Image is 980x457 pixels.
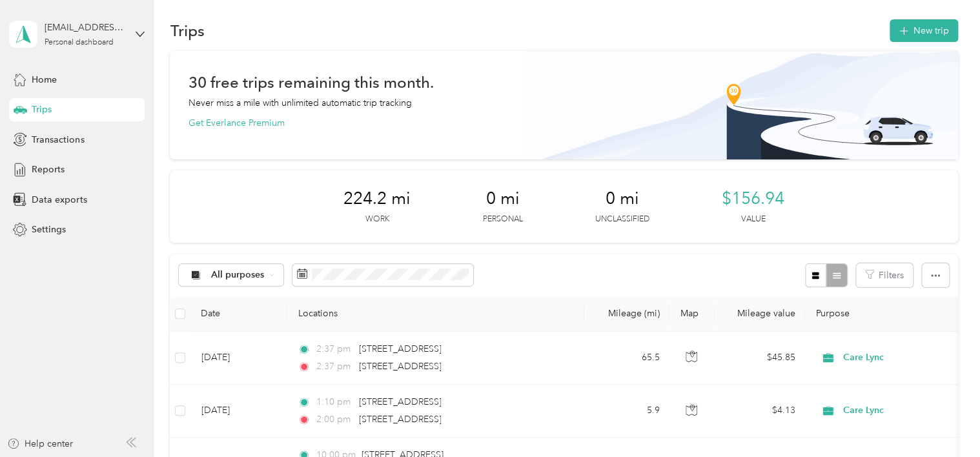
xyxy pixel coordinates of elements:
div: [EMAIL_ADDRESS][DOMAIN_NAME] [45,21,125,34]
span: Settings [32,223,66,236]
th: Locations [287,296,584,332]
h1: 30 free trips remaining this month. [188,76,433,89]
span: 0 mi [486,188,520,209]
button: Get Everlance Premium [188,116,284,130]
td: $4.13 [715,385,805,438]
th: Mileage (mi) [584,296,669,332]
td: [DATE] [190,385,287,438]
span: 2:00 pm [316,412,353,427]
th: Map [669,296,715,332]
span: 2:37 pm [316,342,353,356]
span: 0 mi [606,188,639,209]
h1: Trips [170,24,204,37]
span: [STREET_ADDRESS] [359,396,441,407]
span: [STREET_ADDRESS] [359,343,441,354]
span: Reports [32,163,65,176]
span: Trips [32,103,52,116]
button: Help center [7,437,73,451]
div: Personal dashboard [45,39,114,46]
span: Data exports [32,193,87,207]
th: Date [190,296,287,332]
p: Personal [483,214,523,225]
p: Unclassified [595,214,649,225]
span: All purposes [211,270,265,279]
span: $156.94 [722,188,784,209]
td: $45.85 [715,332,805,385]
span: [STREET_ADDRESS] [359,361,441,372]
p: Work [365,214,389,225]
th: Mileage value [715,296,805,332]
iframe: Everlance-gr Chat Button Frame [908,385,980,457]
td: 65.5 [584,332,669,385]
td: [DATE] [190,332,287,385]
span: [STREET_ADDRESS] [359,414,441,425]
span: 224.2 mi [343,188,411,209]
p: Never miss a mile with unlimited automatic trip tracking [188,96,411,110]
img: Banner [526,51,958,159]
span: 1:10 pm [316,395,353,409]
span: 2:37 pm [316,360,353,374]
button: New trip [890,19,958,42]
span: Care Lync [843,350,961,365]
span: Care Lync [843,403,961,418]
span: Home [32,73,57,86]
td: 5.9 [584,385,669,438]
button: Filters [856,263,913,287]
p: Value [740,214,765,225]
span: Transactions [32,133,84,147]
